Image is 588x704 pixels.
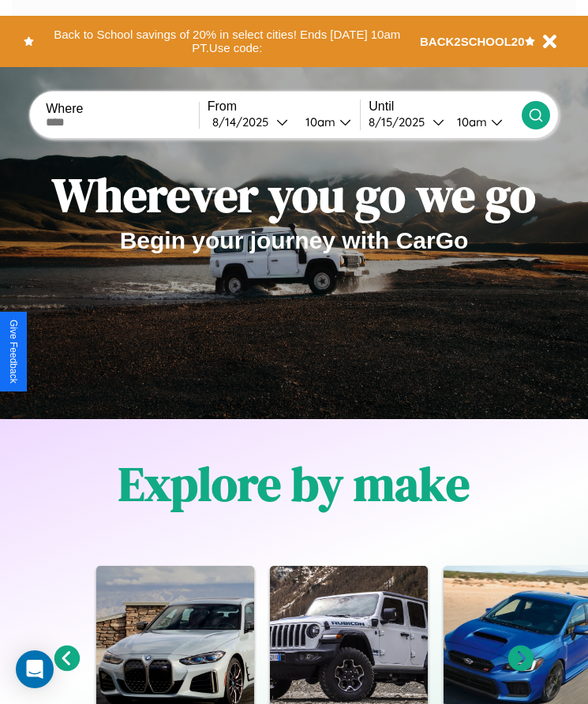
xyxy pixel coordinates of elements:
[118,451,470,516] h1: Explore by make
[449,114,491,129] div: 10am
[420,35,525,48] b: BACK2SCHOOL20
[444,114,522,130] button: 10am
[46,102,199,116] label: Where
[34,24,420,59] button: Back to School savings of 20% in select cities! Ends [DATE] 10am PT.Use code:
[298,114,339,129] div: 10am
[208,114,293,130] button: 8/14/2025
[293,114,361,130] button: 10am
[16,650,54,688] div: Open Intercom Messenger
[8,320,19,384] div: Give Feedback
[369,114,433,129] div: 8 / 15 / 2025
[212,114,276,129] div: 8 / 14 / 2025
[369,99,522,114] label: Until
[208,99,361,114] label: From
